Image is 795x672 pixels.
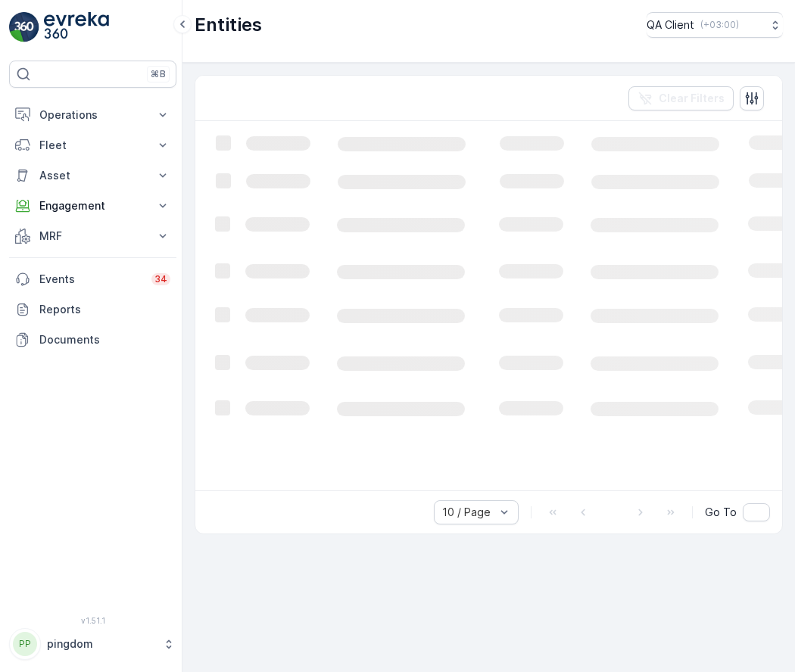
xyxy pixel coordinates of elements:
img: logo [9,12,39,42]
p: pingdom [47,636,155,652]
button: MRF [9,221,176,251]
img: logo_light-DOdMpM7g.png [44,12,109,42]
button: Clear Filters [628,86,734,110]
a: Events34 [9,264,176,294]
p: MRF [39,229,146,244]
button: PPpingdom [9,628,176,660]
a: Documents [9,325,176,355]
p: Engagement [39,198,146,213]
span: v 1.51.1 [9,616,176,625]
div: PP [13,632,37,656]
p: Documents [39,332,170,347]
p: Events [39,272,142,287]
p: Reports [39,302,170,317]
a: Reports [9,294,176,325]
button: Engagement [9,191,176,221]
p: ⌘B [151,68,166,80]
button: Fleet [9,130,176,160]
button: Operations [9,100,176,130]
p: Fleet [39,138,146,153]
button: QA Client(+03:00) [647,12,783,38]
p: Entities [195,13,262,37]
p: ( +03:00 ) [700,19,739,31]
p: Clear Filters [659,91,725,106]
p: 34 [154,273,167,285]
p: Operations [39,107,146,123]
span: Go To [705,505,737,520]
button: Asset [9,160,176,191]
p: QA Client [647,17,694,33]
p: Asset [39,168,146,183]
